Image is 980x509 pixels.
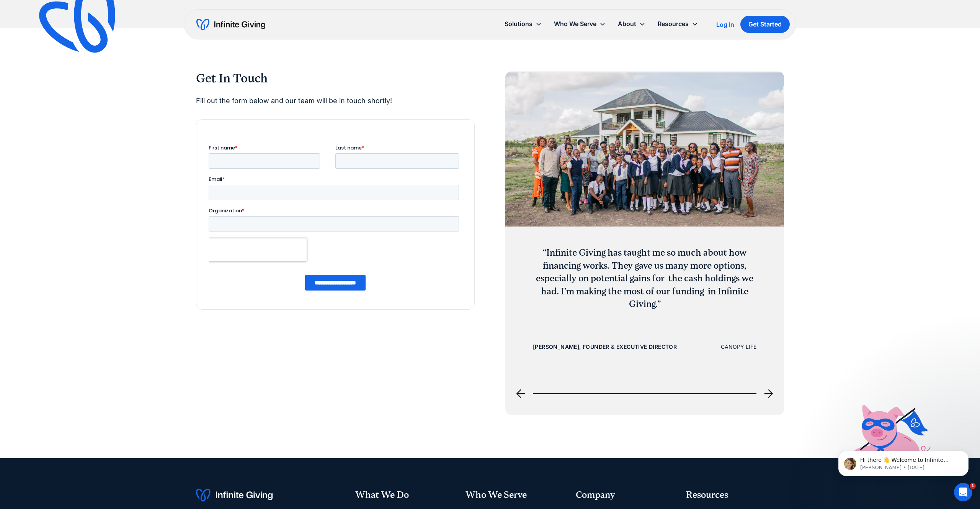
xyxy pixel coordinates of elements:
div: Resources [658,19,689,29]
iframe: Form 0 [209,144,462,297]
h2: Get In Touch [196,71,475,86]
div: Log In [716,21,734,28]
div: What We Do [355,489,453,502]
div: Resources [686,489,784,502]
a: home [196,18,265,31]
span: 1 [970,483,976,489]
div: Solutions [505,19,532,29]
div: Who We Serve [465,489,563,502]
h3: “Infinite Giving has taught me so much about how financing works. They gave us many more options,... [533,246,756,311]
iframe: Intercom notifications message [827,435,980,488]
div: Company [576,489,674,502]
a: Log In [716,20,734,29]
div: About [618,19,636,29]
a: Get Started [740,16,790,33]
div: Who We Serve [554,19,596,29]
div: carousel [505,71,784,403]
div: Resources [652,16,704,32]
div: [PERSON_NAME], Founder & Executive Director [533,342,677,351]
div: CANOPY LIFE [721,342,756,351]
div: About [612,16,652,32]
div: next slide [759,384,778,403]
div: Solutions [498,16,548,32]
p: Fill out the form below and our team will be in touch shortly! [196,95,475,107]
div: Who We Serve [548,16,612,32]
div: 1 of 4 [505,71,784,352]
div: previous slide [511,384,530,403]
iframe: Intercom live chat [954,483,972,501]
